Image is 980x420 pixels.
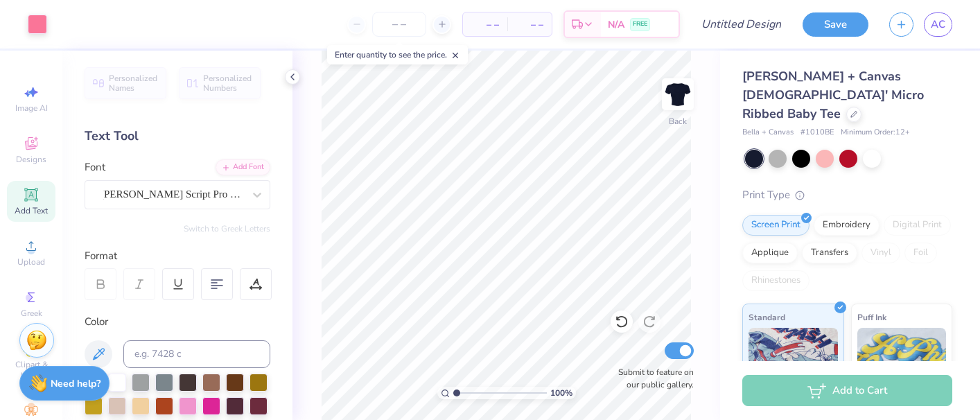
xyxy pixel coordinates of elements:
[742,270,810,291] div: Rhinestones
[749,328,838,397] img: Standard
[857,310,886,324] span: Puff Ink
[742,187,952,203] div: Print Type
[7,359,55,381] span: Clipart & logos
[742,68,924,122] span: [PERSON_NAME] + Canvas [DEMOGRAPHIC_DATA]' Micro Ribbed Baby Tee
[184,223,270,234] button: Switch to Greek Letters
[17,256,45,268] span: Upload
[15,205,48,216] span: Add Text
[550,387,572,399] span: 100 %
[904,243,937,263] div: Foil
[664,80,692,108] img: Back
[814,215,880,236] div: Embroidery
[690,10,792,38] input: Untitled Design
[21,308,42,319] span: Greek
[861,243,900,263] div: Vinyl
[742,215,810,236] div: Screen Print
[471,17,499,32] span: – –
[803,12,868,37] button: Save
[669,115,687,128] div: Back
[924,12,952,37] a: AC
[15,103,48,114] span: Image AI
[841,127,910,139] span: Minimum Order: 12 +
[16,154,46,165] span: Designs
[216,159,270,175] div: Add Font
[608,17,624,32] span: N/A
[516,17,543,32] span: – –
[203,73,252,93] span: Personalized Numbers
[327,45,468,64] div: Enter quantity to see the price.
[742,127,794,139] span: Bella + Canvas
[51,377,100,390] strong: Need help?
[85,159,105,175] label: Font
[802,243,857,263] div: Transfers
[749,310,785,324] span: Standard
[633,19,647,29] span: FREE
[123,340,270,368] input: e.g. 7428 c
[931,17,945,33] span: AC
[884,215,951,236] div: Digital Print
[742,243,798,263] div: Applique
[857,328,947,397] img: Puff Ink
[85,314,270,330] div: Color
[611,366,694,391] label: Submit to feature on our public gallery.
[372,12,426,37] input: – –
[109,73,158,93] span: Personalized Names
[800,127,834,139] span: # 1010BE
[85,248,272,264] div: Format
[85,127,270,146] div: Text Tool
